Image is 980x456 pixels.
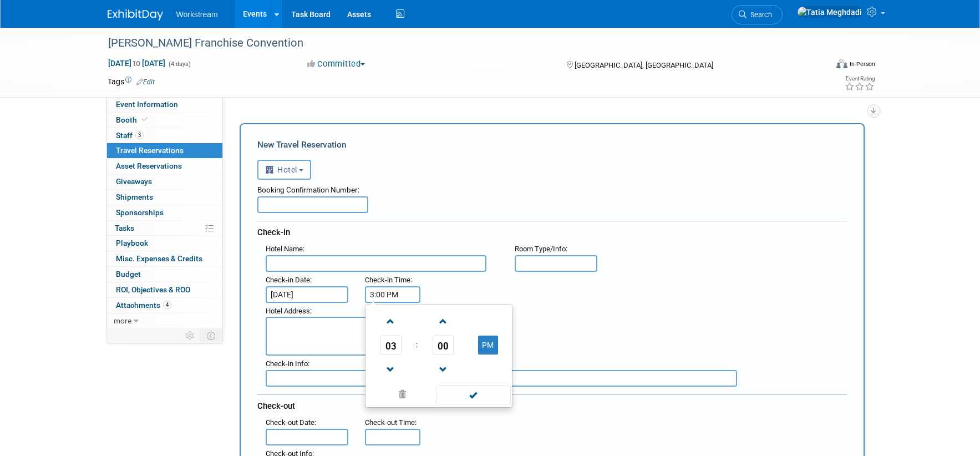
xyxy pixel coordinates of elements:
[849,60,875,68] div: In-Person
[181,328,200,343] td: Personalize Event Tab Strip
[303,58,369,70] button: Committed
[380,355,402,383] a: Decrement Hour
[107,190,222,205] a: Shipments
[266,418,316,427] small: :
[116,285,190,294] span: ROI, Objectives & ROO
[107,221,222,236] a: Tasks
[266,276,312,284] small: :
[266,359,308,368] span: Check-in Info
[266,307,312,315] small: :
[107,159,222,174] a: Asset Reservations
[257,160,312,180] button: Hotel
[116,192,153,201] span: Shipments
[116,146,184,155] span: Travel Reservations
[380,335,402,355] span: Pick Hour
[257,227,290,237] span: Check-in
[845,76,875,82] div: Event Rating
[142,116,148,123] i: Booth reservation complete
[515,245,567,253] small: :
[167,60,191,68] span: (4 days)
[433,335,454,355] span: Pick Minute
[116,177,152,186] span: Giveaways
[761,58,876,74] div: Event Format
[266,307,310,315] span: Hotel Address
[116,161,182,170] span: Asset Reservations
[478,336,498,354] button: PM
[116,301,171,310] span: Attachments
[365,418,415,427] span: Check-out Time
[200,328,222,343] td: Toggle Event Tabs
[257,180,847,196] div: Booking Confirmation Number:
[836,59,847,68] img: Format-Inperson.png
[176,10,218,19] span: Workstream
[265,165,297,174] span: Hotel
[136,78,155,86] a: Edit
[797,6,862,18] img: Tatia Meghdadi
[107,97,222,112] a: Event Information
[107,113,222,128] a: Booth
[433,307,454,335] a: Increment Minute
[116,131,144,140] span: Staff
[108,9,163,21] img: ExhibitDay
[107,313,222,328] a: more
[747,11,772,19] span: Search
[108,58,166,68] span: [DATE] [DATE]
[107,267,222,282] a: Budget
[365,276,412,284] small: :
[266,245,304,253] small: :
[266,245,303,253] span: Hotel Name
[414,335,420,355] td: :
[114,316,131,325] span: more
[115,224,134,232] span: Tasks
[107,205,222,220] a: Sponsorships
[257,401,295,411] span: Check-out
[116,270,141,278] span: Budget
[380,307,402,335] a: Increment Hour
[107,236,222,251] a: Playbook
[116,254,202,263] span: Misc. Expenses & Credits
[131,59,142,68] span: to
[266,276,310,284] span: Check-in Date
[435,388,511,403] a: Done
[135,131,144,139] span: 3
[365,418,417,427] small: :
[257,139,847,151] div: New Travel Reservation
[107,298,222,313] a: Attachments4
[266,359,309,368] small: :
[433,355,454,383] a: Decrement Minute
[163,301,171,309] span: 4
[107,174,222,189] a: Giveaways
[107,251,222,266] a: Misc. Expenses & Credits
[266,418,314,427] span: Check-out Date
[116,115,150,124] span: Booth
[575,61,713,69] span: [GEOGRAPHIC_DATA], [GEOGRAPHIC_DATA]
[104,33,810,53] div: [PERSON_NAME] Franchise Convention
[732,5,783,24] a: Search
[107,282,222,297] a: ROI, Objectives & ROO
[368,387,436,403] a: Clear selection
[107,128,222,143] a: Staff3
[6,4,573,16] body: Rich Text Area. Press ALT-0 for help.
[107,143,222,158] a: Travel Reservations
[515,245,566,253] span: Room Type/Info
[365,276,410,284] span: Check-in Time
[108,76,155,87] td: Tags
[116,100,178,109] span: Event Information
[116,208,164,217] span: Sponsorships
[116,239,148,247] span: Playbook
